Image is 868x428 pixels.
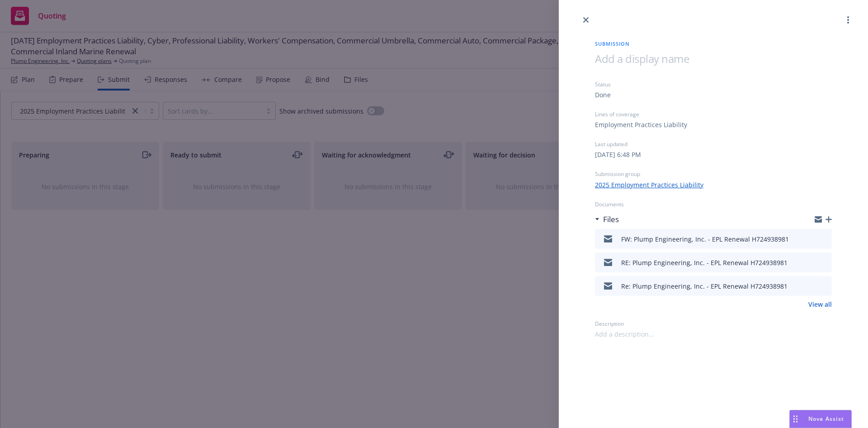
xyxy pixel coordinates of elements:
div: FW: Plump Engineering, Inc. - EPL Renewal H724938981 [621,234,789,244]
div: RE: Plump Engineering, Inc. - EPL Renewal H724938981 [621,258,788,267]
div: Files [595,214,619,225]
div: Done [595,90,611,100]
div: Submission group [595,170,832,178]
a: View all [808,300,832,309]
a: close [580,14,591,25]
div: Lines of coverage [595,110,832,118]
div: Employment Practices Liability [595,120,687,129]
div: [DATE] 6:48 PM [595,150,641,159]
span: Submission [595,40,832,48]
button: preview file [820,233,828,244]
a: more [843,14,854,25]
div: Drag to move [790,410,801,428]
div: Documents [595,200,832,208]
div: Status [595,81,832,88]
div: Description [595,320,832,328]
span: Nova Assist [808,415,844,423]
div: Re: Plump Engineering, Inc. - EPL Renewal H724938981 [621,281,788,291]
button: preview file [820,281,828,291]
h3: Files [603,214,619,225]
a: 2025 Employment Practices Liability [595,180,703,190]
button: Nova Assist [789,410,852,428]
button: download file [806,281,813,291]
div: Last updated [595,140,832,148]
button: preview file [820,257,828,268]
button: download file [806,257,813,268]
button: download file [806,233,813,244]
